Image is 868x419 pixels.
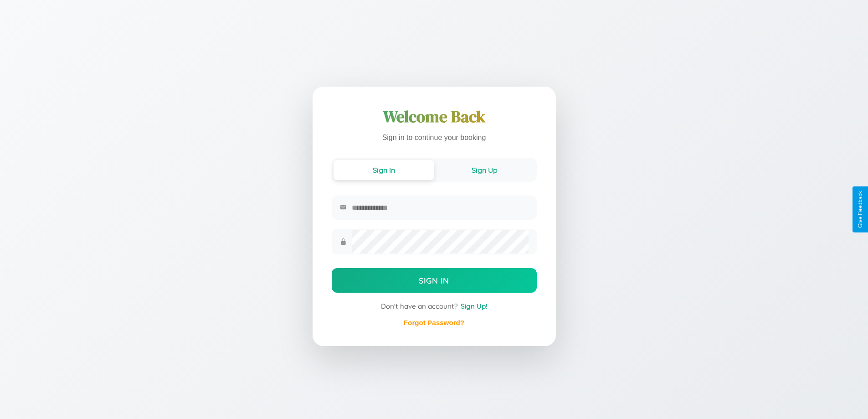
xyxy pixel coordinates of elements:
button: Sign In [334,160,434,180]
h1: Welcome Back [332,106,537,128]
button: Sign Up [434,160,535,180]
a: Forgot Password? [404,319,464,326]
div: Give Feedback [857,191,863,228]
button: Sign In [332,268,537,293]
span: Sign Up! [461,302,488,310]
p: Sign in to continue your booking [332,131,537,145]
div: Don't have an account? [332,302,537,310]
